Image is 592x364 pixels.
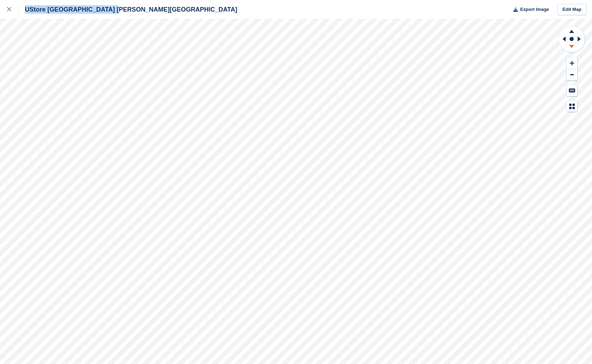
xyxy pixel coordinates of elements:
button: Zoom In [567,58,577,69]
button: Map Legend [567,100,577,112]
button: Export Image [509,4,549,15]
button: Zoom Out [567,69,577,81]
span: Export Image [520,6,549,13]
button: Keyboard Shortcuts [567,85,577,96]
a: Edit Map [558,4,586,15]
div: UStore [GEOGRAPHIC_DATA] [PERSON_NAME][GEOGRAPHIC_DATA] [19,5,237,14]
